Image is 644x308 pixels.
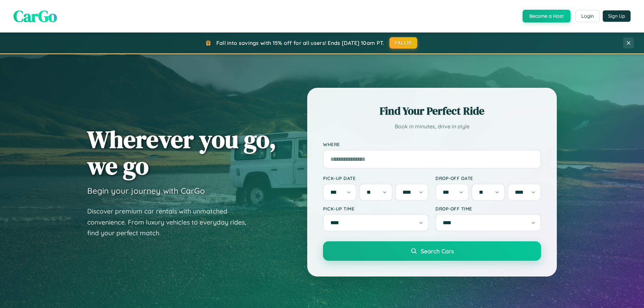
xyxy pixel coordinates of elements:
span: CarGo [13,5,57,27]
button: Sign Up [603,10,631,22]
label: Pick-up Time [323,206,429,211]
label: Drop-off Time [435,206,541,211]
h1: Wherever you go, we go [87,126,276,179]
button: Become a Host [523,10,571,22]
span: Search Cars [421,247,454,255]
h3: Begin your journey with CarGo [87,186,205,196]
p: Discover premium car rentals with unmatched convenience. From luxury vehicles to everyday rides, ... [87,206,255,239]
span: Fall into savings with 15% off for all users! Ends [DATE] 10am PT. [216,40,384,46]
button: FALL15 [389,37,418,49]
label: Where [323,141,541,147]
p: Book in minutes, drive in style [323,122,541,131]
h2: Find Your Perfect Ride [323,104,541,118]
label: Drop-off Date [435,175,541,181]
button: Login [576,10,599,22]
label: Pick-up Date [323,175,429,181]
button: Search Cars [323,241,541,261]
